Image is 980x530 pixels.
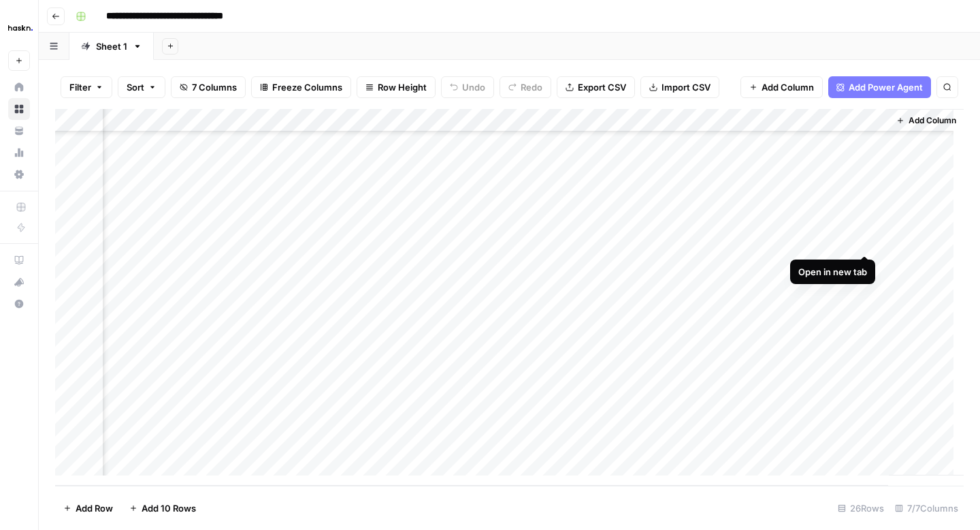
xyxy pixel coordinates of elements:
span: Import CSV [661,80,710,94]
a: Home [8,76,30,98]
button: Sort [118,76,165,98]
span: 7 Columns [192,80,237,94]
button: Filter [61,76,112,98]
span: Export CSV [578,80,626,94]
div: 7/7 Columns [889,497,964,519]
a: Settings [8,163,30,185]
button: What's new? [8,271,30,293]
button: Add Column [891,112,962,129]
button: Add 10 Rows [121,497,204,519]
button: 7 Columns [171,76,246,98]
button: Row Height [357,76,436,98]
span: Filter [69,80,91,94]
div: 26 Rows [832,497,889,519]
img: Haskn Logo [8,16,33,40]
span: Add 10 Rows [142,501,196,515]
span: Add Column [909,114,956,127]
span: Add Row [76,501,113,515]
div: Sheet 1 [96,40,127,53]
button: Workspace: Haskn [8,11,30,45]
a: AirOps Academy [8,249,30,271]
div: Open in new tab [798,265,867,279]
a: Your Data [8,120,30,142]
button: Help + Support [8,293,30,315]
span: Add Column [762,80,814,94]
span: Add Power Agent [849,80,923,94]
button: Add Row [55,497,121,519]
button: Import CSV [640,76,719,98]
span: Sort [127,80,144,94]
a: Browse [8,98,30,120]
a: Usage [8,142,30,163]
span: Redo [521,80,542,94]
button: Undo [441,76,494,98]
button: Export CSV [557,76,635,98]
a: Sheet 1 [69,33,154,60]
button: Freeze Columns [251,76,351,98]
span: Freeze Columns [272,80,342,94]
button: Add Column [740,76,823,98]
div: What's new? [9,272,29,292]
span: Row Height [378,80,427,94]
button: Add Power Agent [828,76,931,98]
button: Redo [500,76,551,98]
span: Undo [462,80,485,94]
